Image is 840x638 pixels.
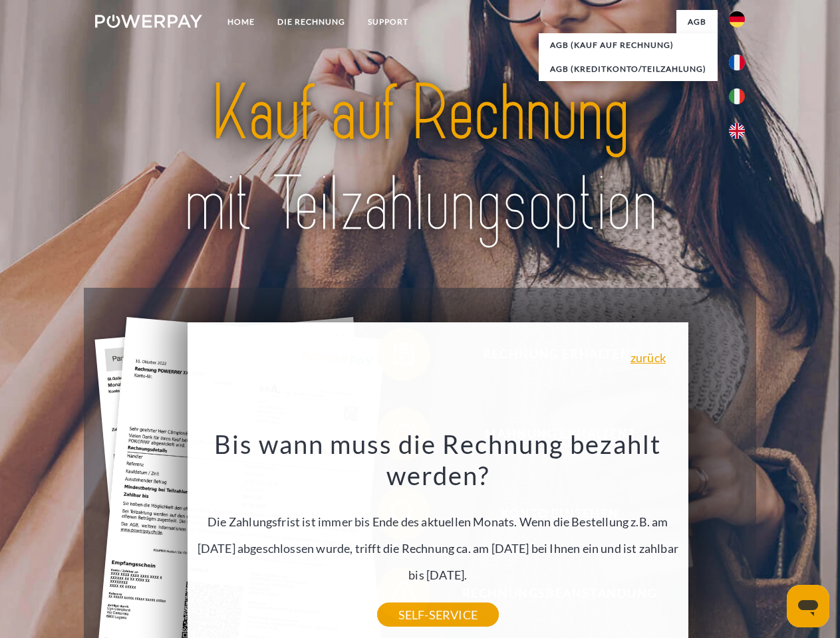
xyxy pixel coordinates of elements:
a: DIE RECHNUNG [266,10,356,34]
img: en [729,123,745,139]
a: SUPPORT [356,10,420,34]
img: fr [729,54,745,70]
img: de [729,11,745,27]
a: Home [216,10,266,34]
a: zurück [630,352,666,364]
div: Die Zahlungsfrist ist immer bis Ende des aktuellen Monats. Wenn die Bestellung z.B. am [DATE] abg... [195,428,680,615]
a: AGB (Kreditkonto/Teilzahlung) [539,57,718,81]
a: SELF-SERVICE [377,603,499,627]
img: logo-powerpay-white.svg [95,15,202,28]
iframe: Schaltfläche zum Öffnen des Messaging-Fensters [787,585,829,627]
a: agb [676,10,718,34]
a: AGB (Kauf auf Rechnung) [539,33,718,57]
img: it [729,88,745,104]
img: title-powerpay_de.svg [127,64,713,255]
h3: Bis wann muss die Rechnung bezahlt werden? [195,428,680,492]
